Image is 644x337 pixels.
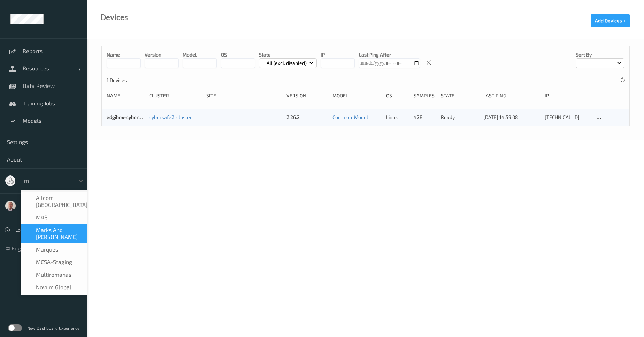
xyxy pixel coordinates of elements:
div: [TECHNICAL_ID] [545,114,590,121]
p: OS [221,51,255,58]
div: version [286,92,328,99]
a: edgibox-cybersafe2 [107,114,151,120]
div: 2.26.2 [286,114,328,121]
div: 428 [414,114,436,121]
div: Model [332,92,381,99]
div: Last Ping [483,92,540,99]
div: Devices [100,14,128,21]
button: Add Devices + [591,14,630,27]
div: Name [107,92,144,99]
div: State [441,92,478,99]
div: ip [545,92,590,99]
div: Cluster [149,92,202,99]
p: linux [386,114,409,121]
p: Name [107,51,141,58]
div: OS [386,92,409,99]
div: [DATE] 14:59:08 [483,114,540,121]
div: Samples [414,92,436,99]
a: Common_Model [332,114,368,120]
div: Site [206,92,281,99]
p: 1 Devices [107,77,159,84]
p: Last Ping After [359,51,420,58]
a: cybersafe2_cluster [149,114,192,120]
p: IP [321,51,355,58]
p: State [259,51,317,58]
p: version [145,51,179,58]
p: All (excl. disabled) [264,60,309,67]
p: Sort by [576,51,624,58]
p: ready [441,114,478,121]
p: model [183,51,217,58]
